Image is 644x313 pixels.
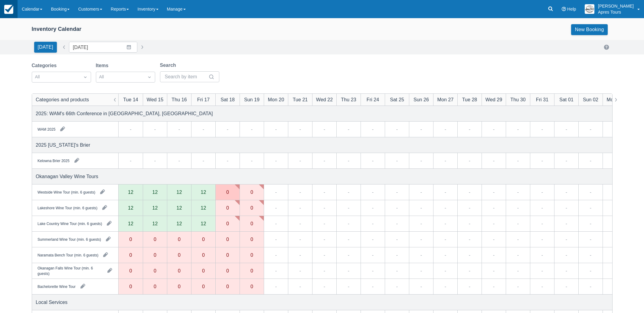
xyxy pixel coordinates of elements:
div: - [420,267,422,274]
div: 0 [154,253,156,257]
div: Local Services [36,298,67,306]
div: - [275,157,276,164]
div: 12 [176,221,182,226]
div: - [590,251,591,259]
div: 12 [128,205,133,210]
div: 12 [143,216,167,232]
i: Help [562,7,566,11]
div: Kelowna Brier 2025 [38,158,70,163]
div: 0 [250,205,253,210]
div: - [469,188,470,196]
div: 0 [143,263,167,279]
input: Search by item [165,71,207,82]
div: 0 [240,263,264,279]
div: - [275,220,276,227]
div: 0 [119,232,143,247]
div: - [565,236,567,243]
div: 0 [240,247,264,263]
div: Summerland Wine Tour (min. 6 guests) [38,236,101,242]
div: - [469,204,470,211]
p: Apres Tours [598,9,634,15]
div: - [348,220,349,227]
div: - [469,126,470,133]
div: - [130,157,131,164]
div: Wed 15 [146,96,163,103]
img: A1 [585,4,594,14]
div: - [323,251,325,259]
div: - [275,126,276,133]
div: - [348,126,349,133]
div: Lake Country Wine Tour (min. 6 guests) [38,221,102,226]
div: - [299,188,301,196]
div: - [275,236,276,243]
div: 0 [240,279,264,295]
div: - [323,204,325,211]
div: 2025 [US_STATE]'s Brier [36,141,90,148]
div: Mon 27 [437,96,453,103]
div: - [493,267,494,274]
div: - [251,157,252,164]
div: 0 [178,237,181,242]
div: - [396,251,397,259]
div: - [469,267,470,274]
div: - [565,126,567,133]
div: 12 [201,190,206,194]
div: - [372,188,373,196]
div: Thu 30 [510,96,525,103]
div: - [444,283,446,290]
div: - [444,251,446,259]
div: Thu 23 [341,96,356,103]
div: 0 [250,284,253,289]
div: - [396,126,397,133]
div: 0 [215,247,240,263]
div: 0 [226,190,229,194]
div: 0 [191,232,215,247]
div: - [541,157,543,164]
div: 0 [178,268,181,273]
div: - [565,204,567,211]
div: 12 [119,184,143,200]
div: - [493,204,494,211]
div: Naramata Bench Tour (min. 6 guests) [38,252,98,258]
div: - [299,267,301,274]
div: - [372,157,373,164]
div: - [323,126,325,133]
div: - [444,204,446,211]
div: - [372,220,373,227]
div: - [275,283,276,290]
div: 2025: WAM's 66th Conference in [GEOGRAPHIC_DATA], [GEOGRAPHIC_DATA] [36,110,213,117]
div: Sat 18 [221,96,235,103]
div: - [565,188,567,196]
div: - [541,126,543,133]
div: 0 [226,205,229,210]
div: Bachelorette Wine Tour [38,284,76,289]
div: Lakeshore Wine Tour (min. 6 guests) [38,205,97,210]
div: 0 [191,263,215,279]
div: - [444,236,446,243]
div: - [444,220,446,227]
div: Fri 17 [197,96,209,103]
div: - [469,157,470,164]
div: 0 [129,253,132,257]
div: - [275,204,276,211]
div: - [299,220,301,227]
div: - [590,204,591,211]
div: - [565,251,567,259]
div: 0 [167,279,191,295]
div: - [348,251,349,259]
div: - [565,283,567,290]
span: Dropdown icon [146,74,152,80]
label: Categories [32,62,59,69]
div: 0 [202,237,205,242]
div: - [444,267,446,274]
div: - [154,126,155,133]
div: 12 [201,205,206,210]
div: - [178,157,180,164]
div: 0 [154,237,156,242]
div: - [396,204,397,211]
div: 0 [250,190,253,194]
div: - [420,204,422,211]
div: - [323,267,325,274]
div: - [348,157,349,164]
div: 0 [202,284,205,289]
